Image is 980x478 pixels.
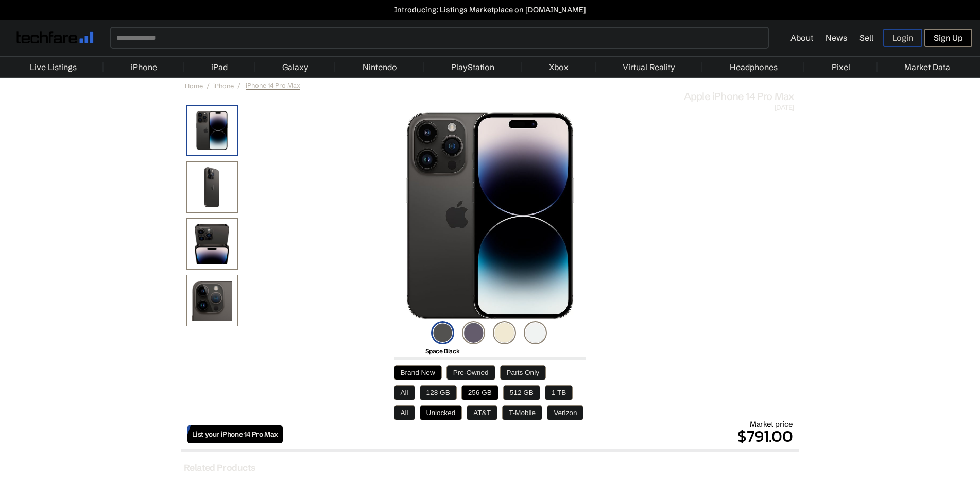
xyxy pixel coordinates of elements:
a: Introducing: Listings Marketplace on [DOMAIN_NAME] [5,5,975,14]
button: 256 GB [461,385,498,400]
span: Space Black [425,347,460,355]
button: 128 GB [420,385,457,400]
p: $791.00 [283,424,793,449]
span: / [237,81,240,90]
img: Camera [186,275,238,326]
a: iPad [206,57,233,77]
button: Brand New [394,365,442,380]
a: Nintendo [357,57,402,77]
h2: Related Products [184,462,255,473]
button: All [394,405,415,420]
a: Home [185,81,203,90]
img: techfare logo [16,31,94,43]
img: Both [186,218,238,270]
img: iPhone 14 Pro Max [186,105,238,156]
span: [DATE] [775,103,794,112]
button: 1 TB [545,385,573,400]
span: iPhone 14 Pro Max [246,81,300,90]
a: Login [883,29,922,47]
button: AT&T [467,405,497,420]
a: Sell [859,32,873,43]
button: All [394,385,415,400]
a: iPhone [126,57,162,77]
a: Xbox [544,57,574,77]
a: News [826,32,847,43]
img: gold-icon [493,321,516,344]
a: Galaxy [277,57,314,77]
a: Virtual Reality [617,57,680,77]
button: Pre-Owned [446,365,495,380]
a: Pixel [827,57,855,77]
a: Live Listings [25,57,82,77]
a: Sign Up [924,29,972,47]
img: Rear [186,161,238,213]
a: PlayStation [446,57,500,77]
span: / [207,81,210,90]
div: Market price [283,419,793,449]
button: Parts Only [500,365,546,380]
span: List your iPhone 14 Pro Max [192,430,278,439]
a: Market Data [899,57,955,77]
a: iPhone [213,81,234,90]
img: silver-icon [524,321,547,344]
img: deep-purple-icon [462,321,485,344]
img: iPhone 14 Pro Max [406,112,574,319]
a: About [790,32,813,43]
a: List your iPhone 14 Pro Max [187,425,283,443]
img: space-black-icon [431,321,454,344]
button: T-Mobile [502,405,542,420]
button: Unlocked [420,405,462,420]
button: Verizon [547,405,583,420]
button: 512 GB [503,385,540,400]
a: Headphones [725,57,783,77]
span: Apple iPhone 14 Pro Max [684,90,794,103]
